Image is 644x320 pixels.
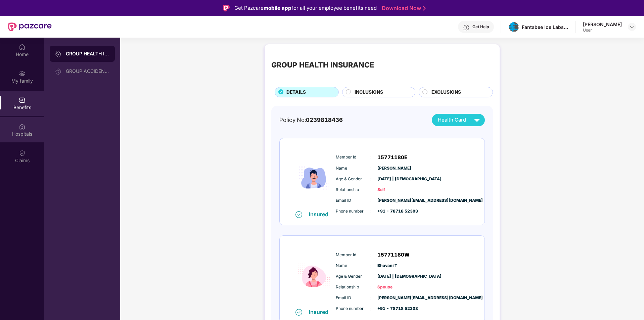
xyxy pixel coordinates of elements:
[382,5,424,12] a: Download Now
[294,243,334,308] img: icon
[295,309,302,316] img: svg+xml;base64,PHN2ZyB4bWxucz0iaHR0cDovL3d3dy53My5vcmcvMjAwMC9zdmciIHdpZHRoPSIxNiIgaGVpZ2h0PSIxNi...
[336,154,369,161] span: Member Id
[369,186,371,193] span: :
[369,175,371,183] span: :
[8,22,52,31] img: New Pazcare Logo
[377,284,411,290] span: Spouse
[19,150,26,156] img: svg+xml;base64,PHN2ZyBpZD0iQ2xhaW0iIHhtbG5zPSJodHRwOi8vd3d3LnczLm9yZy8yMDAwL3N2ZyIgd2lkdGg9IjIwIi...
[306,117,343,123] span: 0239818436
[336,263,369,269] span: Name
[19,70,26,77] img: svg+xml;base64,PHN2ZyB3aWR0aD0iMjAiIGhlaWdodD0iMjAiIHZpZXdCb3g9IjAgMCAyMCAyMCIgZmlsbD0ibm9uZSIgeG...
[336,187,369,193] span: Relationship
[377,208,411,215] span: +91 - 78718 52303
[369,153,371,161] span: :
[355,89,383,96] span: INCLUSIONS
[377,187,411,193] span: Self
[264,5,291,11] strong: mobile app
[66,50,109,57] div: GROUP HEALTH INSURANCE
[522,24,569,30] div: Fantabee Ioe Labs Private Limited
[463,24,470,31] img: svg+xml;base64,PHN2ZyBpZD0iSGVscC0zMngzMiIgeG1sbnM9Imh0dHA6Ly93d3cudzMub3JnLzIwMDAvc3ZnIiB3aWR0aD...
[377,197,411,204] span: [PERSON_NAME][EMAIL_ADDRESS][DOMAIN_NAME]
[377,295,411,301] span: [PERSON_NAME][EMAIL_ADDRESS][DOMAIN_NAME]
[438,116,466,124] span: Health Card
[309,309,332,315] div: Insured
[472,24,489,30] div: Get Help
[377,165,411,172] span: [PERSON_NAME]
[583,28,622,33] div: User
[336,295,369,301] span: Email ID
[336,197,369,204] span: Email ID
[509,22,519,32] img: header-logo.png
[423,5,426,12] img: Stroke
[369,197,371,204] span: :
[55,68,62,75] img: svg+xml;base64,PHN2ZyB3aWR0aD0iMjAiIGhlaWdodD0iMjAiIHZpZXdCb3g9IjAgMCAyMCAyMCIgZmlsbD0ibm9uZSIgeG...
[377,306,411,312] span: +91 - 78718 52303
[629,24,635,30] img: svg+xml;base64,PHN2ZyBpZD0iRHJvcGRvd24tMzJ4MzIiIHhtbG5zPSJodHRwOi8vd3d3LnczLm9yZy8yMDAwL3N2ZyIgd2...
[336,176,369,182] span: Age & Gender
[279,116,343,124] div: Policy No:
[234,4,377,12] div: Get Pazcare for all your employee benefits need
[583,21,622,28] div: [PERSON_NAME]
[369,284,371,291] span: :
[286,89,306,96] span: DETAILS
[336,208,369,215] span: Phone number
[369,294,371,302] span: :
[369,262,371,270] span: :
[336,165,369,172] span: Name
[377,263,411,269] span: Bhavani T
[336,284,369,290] span: Relationship
[295,211,302,218] img: svg+xml;base64,PHN2ZyB4bWxucz0iaHR0cDovL3d3dy53My5vcmcvMjAwMC9zdmciIHdpZHRoPSIxNiIgaGVpZ2h0PSIxNi...
[336,273,369,280] span: Age & Gender
[432,114,485,126] button: Health Card
[19,44,26,50] img: svg+xml;base64,PHN2ZyBpZD0iSG9tZSIgeG1sbnM9Imh0dHA6Ly93d3cudzMub3JnLzIwMDAvc3ZnIiB3aWR0aD0iMjAiIG...
[369,208,371,215] span: :
[369,165,371,172] span: :
[336,252,369,258] span: Member Id
[377,251,410,259] span: 15771180W
[19,123,26,130] img: svg+xml;base64,PHN2ZyBpZD0iSG9zcGl0YWxzIiB4bWxucz0iaHR0cDovL3d3dy53My5vcmcvMjAwMC9zdmciIHdpZHRoPS...
[369,273,371,280] span: :
[377,176,411,182] span: [DATE] | [DEMOGRAPHIC_DATA]
[369,305,371,313] span: :
[336,306,369,312] span: Phone number
[471,114,483,126] img: svg+xml;base64,PHN2ZyB4bWxucz0iaHR0cDovL3d3dy53My5vcmcvMjAwMC9zdmciIHZpZXdCb3g9IjAgMCAyNCAyNCIgd2...
[55,51,62,57] img: svg+xml;base64,PHN2ZyB3aWR0aD0iMjAiIGhlaWdodD0iMjAiIHZpZXdCb3g9IjAgMCAyMCAyMCIgZmlsbD0ibm9uZSIgeG...
[309,211,332,218] div: Insured
[66,68,109,74] div: GROUP ACCIDENTAL INSURANCE
[294,145,334,211] img: icon
[223,5,230,11] img: Logo
[271,59,374,71] div: GROUP HEALTH INSURANCE
[431,89,461,96] span: EXCLUSIONS
[369,251,371,259] span: :
[377,273,411,280] span: [DATE] | [DEMOGRAPHIC_DATA]
[377,153,407,162] span: 15771180E
[19,97,26,103] img: svg+xml;base64,PHN2ZyBpZD0iQmVuZWZpdHMiIHhtbG5zPSJodHRwOi8vd3d3LnczLm9yZy8yMDAwL3N2ZyIgd2lkdGg9Ij...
